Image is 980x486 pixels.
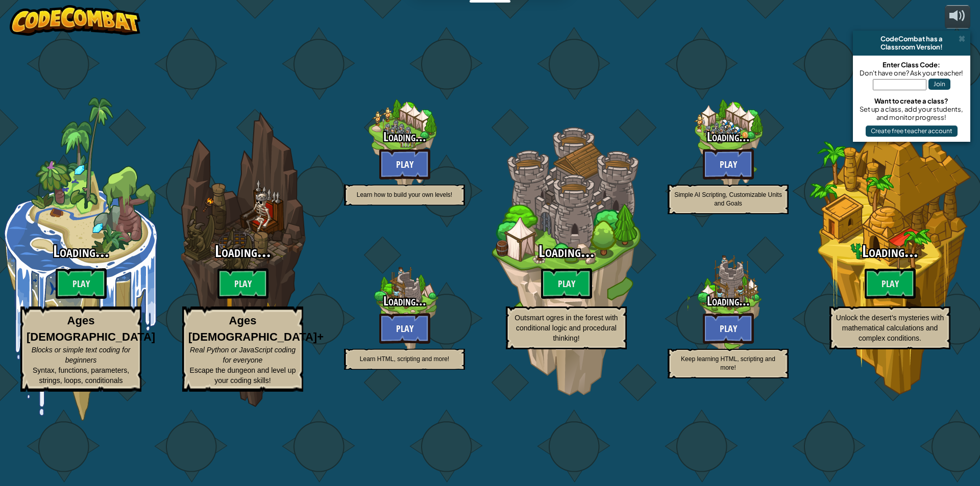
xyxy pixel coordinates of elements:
button: Play [379,149,430,180]
span: Loading... [862,240,918,262]
div: CodeCombat has a [857,35,966,43]
span: Loading... [215,240,271,262]
span: Escape the dungeon and level up your coding skills! [190,366,296,385]
span: Syntax, functions, parameters, strings, loops, conditionals [33,366,129,385]
button: Join [928,79,950,90]
span: Keep learning HTML, scripting and more! [681,355,775,371]
button: Adjust volume [945,5,970,29]
span: Outsmart ogres in the forest with conditional logic and procedural thinking! [514,314,618,342]
span: Loading... [383,128,426,145]
span: Real Python or JavaScript coding for everyone [190,346,296,364]
span: Blocks or simple text coding for beginners [32,346,131,364]
div: Complete previous world to unlock [324,65,485,227]
button: Play [703,149,754,180]
div: Want to create a class? [858,97,965,105]
span: Learn how to build your own levels! [357,191,452,198]
div: Classroom Version! [857,43,966,51]
button: Create free teacher account [866,125,958,137]
div: Complete previous world to unlock [647,65,809,227]
div: Complete previous world to unlock [647,229,809,391]
img: CodeCombat - Learn how to code by playing a game [10,5,140,36]
strong: Ages [DEMOGRAPHIC_DATA]+ [188,314,324,343]
span: Unlock the desert’s mysteries with mathematical calculations and complex conditions. [836,314,944,342]
div: Enter Class Code: [858,61,965,69]
div: Set up a class, add your students, and monitor progress! [858,105,965,121]
div: Complete previous world to unlock [485,97,647,421]
span: Simple AI Scripting, Customizable Units and Goals [674,191,782,207]
span: Loading... [707,128,750,145]
btn: Play [865,268,916,299]
button: Play [379,313,430,344]
btn: Play [217,268,268,299]
btn: Play [56,268,107,299]
div: Complete previous world to unlock [324,229,485,391]
div: Complete previous world to unlock [162,97,324,421]
button: Play [703,313,754,344]
span: Loading... [707,292,750,310]
btn: Play [541,268,592,299]
strong: Ages [DEMOGRAPHIC_DATA] [27,314,155,343]
span: Loading... [383,292,426,310]
div: Don't have one? Ask your teacher! [858,69,965,77]
span: Loading... [538,240,595,262]
div: Complete previous world to unlock [809,97,971,421]
span: Learn HTML, scripting and more! [360,355,449,363]
span: Loading... [53,240,109,262]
